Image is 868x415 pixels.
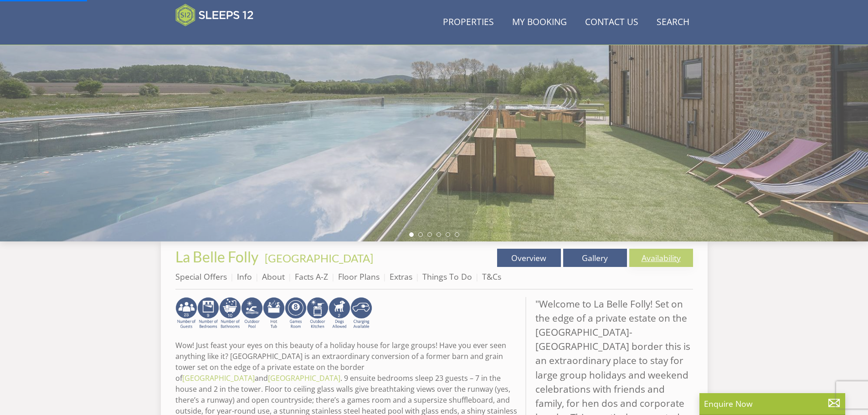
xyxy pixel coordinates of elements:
[307,297,329,330] img: AD_4nXd93ZUG2yphEi11FkZEBhol8A9ttuqfqndjbW88dsYIOZnloKTRlrlnXvHrSZcHa4U-eYeL_j_71goRaJEV4E5j1vgrU...
[175,248,261,266] a: La Belle Folly
[263,297,285,330] img: AD_4nXd4naMIsiW7JnTB1-IeH4BLydjdpCl24F6AJTsTxjCLHUIaVoU7PBT4IT4IrKoFUSwsX_S1fr07r8juAAXZZ0dv98rkM...
[390,271,412,282] a: Extras
[237,271,252,282] a: Info
[497,249,561,267] a: Overview
[329,297,350,330] img: AD_4nXd-A4LRDy3aRK0073FHb2OIVuNTjI_s779PtSBH7VD-SkRrAu6ItXqisA8u3zXz9iKTXWlx-Zo1atNQ74B8HyjRpMA6J...
[581,12,642,33] a: Contact Us
[219,297,241,330] img: AD_4nXeOm-j9UaHUWZ4s55Wbhge5WmPpcncICTPsqygEhcSSDweV5Mo7M0xN21ivmue_WR0atn52j15J02IOKeV5uSSGG-ozj...
[175,248,258,266] span: La Belle Folly
[422,271,472,282] a: Things To Do
[241,297,263,330] img: AD_4nXeVRi7za0g68GUdLO6kGbHp_xYvTB4fkTcO4X4Pf4uUpqKFVj9tA58gc4mesYJBj96BDomPmbvHPMlwFAZSOrtcADOUs...
[508,12,570,33] a: My Booking
[175,297,197,330] img: AD_4nXcdiPDbTM9iBtoSaufHCZpVWdNoRKlbrqfWQ39bDO47UvVXIurneJaR1znJMdIF0Qv1XP9OBeCxzHDBEx_0rInPPst7D...
[171,32,267,40] iframe: Customer reviews powered by Trustpilot
[563,249,627,267] a: Gallery
[182,373,255,383] a: [GEOGRAPHIC_DATA]
[261,251,373,265] span: -
[285,297,307,330] img: AD_4nXcoFBI6INDT88C_tiAUpfN4SMwWJgtb-onFW1B4iqPPzpfb4VEYW94aGGSdGWkWNszSn4Vs8hatk6Ms8k0fUZ5v_vCD2...
[175,271,227,282] a: Special Offers
[197,297,219,330] img: AD_4nXcmF__k-5zp5Jjf1Xgy93PxIFW_54iK3UbvTDdAxGTthUH_rYTVFWTocLpwB7xMUDgkVxVN_Pq-33gFEpwmSbDEFNckz...
[262,271,285,282] a: About
[482,271,501,282] a: T&Cs
[350,297,372,330] img: AD_4nXdO1RKl9wRFt8tn_A036RkZ7rYtZ2pMNrZSZ6MRXJ4V7tdw172wfZLbYWU-IBITdZFC66A1f0kZd4By1qXzLudYZstJ9...
[265,251,373,265] a: [GEOGRAPHIC_DATA]
[175,4,254,26] img: Sleeps 12
[338,271,380,282] a: Floor Plans
[295,271,328,282] a: Facts A-Z
[268,373,340,383] a: [GEOGRAPHIC_DATA]
[629,249,693,267] a: Availability
[653,12,693,33] a: Search
[439,12,498,33] a: Properties
[704,398,841,410] p: Enquire Now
